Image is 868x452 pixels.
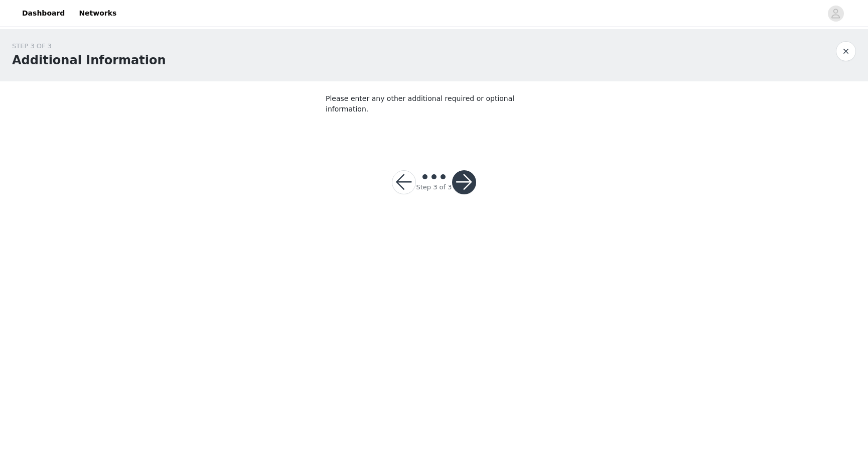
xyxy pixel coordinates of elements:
[12,41,166,51] div: STEP 3 OF 3
[16,2,71,25] a: Dashboard
[416,182,452,192] div: Step 3 of 3
[326,93,542,115] p: Please enter any other additional required or optional information.
[831,6,840,22] div: avatar
[73,2,122,25] a: Networks
[12,51,166,69] h1: Additional Information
